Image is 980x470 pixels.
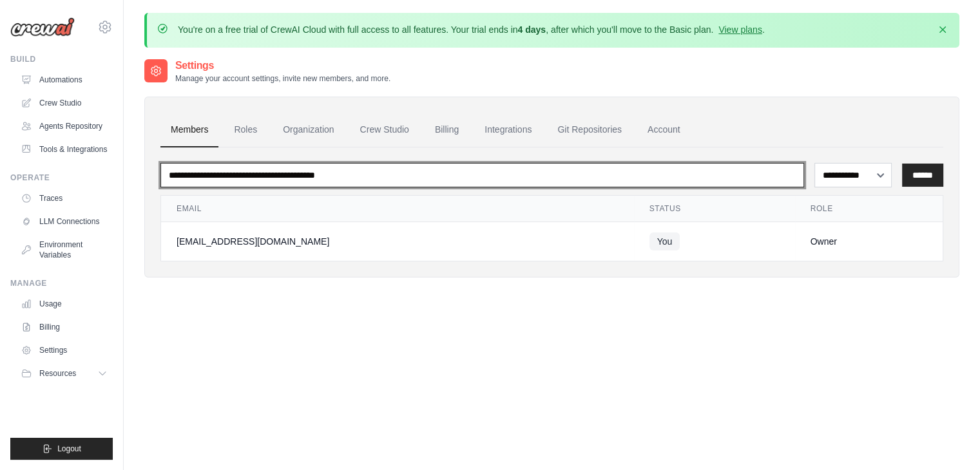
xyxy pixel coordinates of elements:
[649,232,680,250] span: You
[39,368,76,379] span: Resources
[10,173,113,183] div: Operate
[634,196,795,222] th: Status
[161,196,634,222] th: Email
[175,73,390,84] p: Manage your account settings, invite new members, and more.
[177,235,619,248] div: [EMAIL_ADDRESS][DOMAIN_NAME]
[547,113,632,147] a: Git Repositories
[15,234,113,265] a: Environment Variables
[160,113,218,147] a: Members
[10,54,113,64] div: Build
[425,113,469,147] a: Billing
[15,116,113,136] a: Agents Repository
[10,17,75,37] img: Logo
[15,188,113,209] a: Traces
[175,58,390,73] h2: Settings
[517,24,546,35] strong: 4 days
[224,113,267,147] a: Roles
[637,113,691,147] a: Account
[15,294,113,314] a: Usage
[15,317,113,337] a: Billing
[10,278,113,288] div: Manage
[15,139,113,160] a: Tools & Integrations
[10,438,113,460] button: Logout
[718,24,762,35] a: View plans
[795,196,943,222] th: Role
[811,235,928,248] div: Owner
[15,70,113,90] a: Automations
[350,113,419,147] a: Crew Studio
[178,23,765,36] p: You're on a free trial of CrewAI Cloud with full access to all features. Your trial ends in , aft...
[15,211,113,232] a: LLM Connections
[57,444,81,454] span: Logout
[474,113,542,147] a: Integrations
[15,93,113,113] a: Crew Studio
[15,340,113,361] a: Settings
[15,363,113,384] button: Resources
[273,113,344,147] a: Organization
